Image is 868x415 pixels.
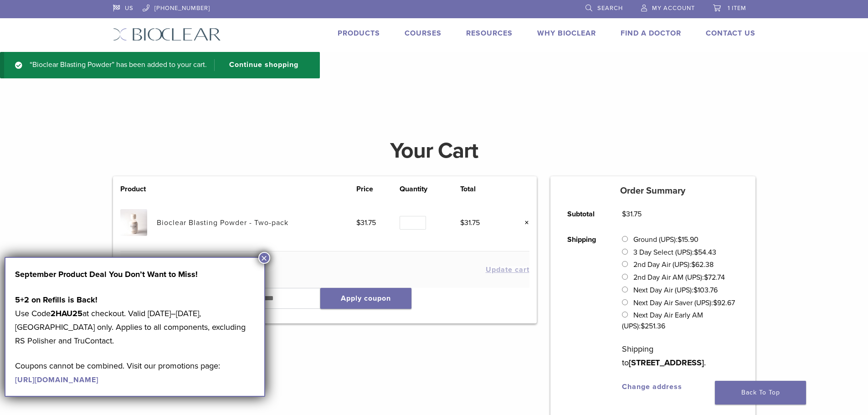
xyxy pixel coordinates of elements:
button: Update cart [486,266,529,273]
a: Courses [405,29,442,38]
button: Close [258,252,270,264]
img: Bioclear [113,28,221,41]
span: $ [356,218,360,227]
label: 2nd Day Air AM (UPS): [633,273,725,282]
a: Find A Doctor [621,29,681,38]
span: $ [622,210,626,219]
bdi: 31.75 [356,218,376,227]
p: Coupons cannot be combined. Visit our promotions page: [15,359,255,386]
a: Contact Us [706,29,755,38]
bdi: 31.75 [460,218,480,227]
th: Total [460,184,503,195]
span: $ [693,286,698,295]
a: [URL][DOMAIN_NAME] [15,375,98,384]
bdi: 15.90 [678,235,699,244]
a: Change address [622,382,682,391]
bdi: 92.67 [713,298,735,307]
h1: Your Cart [106,140,762,162]
a: Products [338,29,380,38]
th: Subtotal [557,201,612,227]
label: Next Day Air (UPS): [633,286,718,295]
bdi: 31.75 [622,210,642,219]
bdi: 62.38 [691,260,714,269]
bdi: 72.74 [704,273,725,282]
th: Quantity [400,184,461,195]
p: Shipping to . [622,342,738,369]
span: Search [597,5,623,12]
span: 1 item [728,5,746,12]
label: 2nd Day Air (UPS): [633,260,714,269]
label: Next Day Air Early AM (UPS): [622,311,703,331]
strong: 5+2 on Refills is Back! [15,295,98,305]
a: Why Bioclear [537,29,596,38]
bdi: 54.43 [694,248,716,257]
th: Price [356,184,399,195]
span: $ [713,298,717,307]
label: Ground (UPS): [633,235,699,244]
span: $ [704,273,708,282]
a: Remove this item [518,217,529,229]
strong: [STREET_ADDRESS] [629,358,704,368]
th: Shipping [557,227,612,400]
label: 3 Day Select (UPS): [633,248,716,257]
a: Resources [466,29,513,38]
strong: 2HAU25 [51,308,82,318]
span: $ [641,322,645,331]
button: Apply coupon [320,288,411,309]
a: Bioclear Blasting Powder - Two-pack [157,218,288,227]
h5: Order Summary [550,185,755,196]
span: $ [694,248,698,257]
p: Use Code at checkout. Valid [DATE]–[DATE], [GEOGRAPHIC_DATA] only. Applies to all components, exc... [15,293,255,348]
span: $ [460,218,464,227]
a: Back To Top [715,381,806,405]
bdi: 103.76 [693,286,718,295]
span: $ [678,235,682,244]
bdi: 251.36 [641,322,665,331]
span: My Account [652,5,695,12]
strong: September Product Deal You Don’t Want to Miss! [15,269,198,279]
th: Product [120,184,157,195]
a: Continue shopping [214,59,305,71]
label: Next Day Air Saver (UPS): [633,298,735,307]
img: Bioclear Blasting Powder - Two-pack [120,209,147,236]
span: $ [691,260,695,269]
